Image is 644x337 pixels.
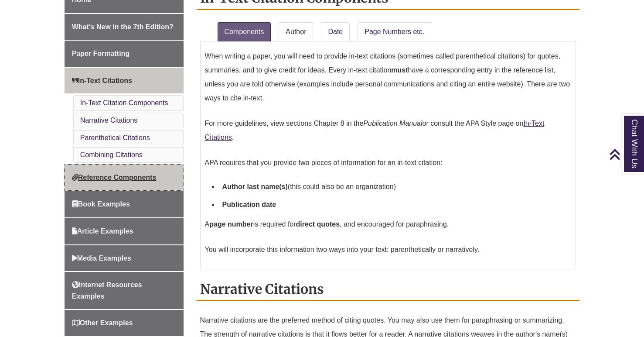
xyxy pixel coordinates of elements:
a: Narrative Citations [80,117,138,124]
a: Components [218,22,271,41]
p: APA requires that you provide two pieces of information for an in-text citation: [205,152,572,173]
a: Page Numbers etc. [358,22,431,41]
a: In-Text Citations [65,68,184,94]
span: Media Examples [72,254,132,262]
a: What's New in the 7th Edition? [65,14,184,40]
a: Back to Top [609,148,642,160]
span: Reference Components [72,174,157,181]
a: Reference Components [65,165,184,191]
span: In-Text Citations [72,77,132,84]
p: You will incorporate this information two ways into your text: parenthetically or narratively. [205,239,572,260]
span: Book Examples [72,200,130,208]
a: Internet Resources Examples [65,272,184,309]
h2: Narrative Citations [197,278,580,301]
a: Other Examples [65,310,184,336]
p: When writing a paper, you will need to provide in-text citations (sometimes called parenthetical ... [205,46,572,109]
span: What's New in the 7th Edition? [72,23,174,31]
a: Book Examples [65,191,184,217]
a: In-Text Citation Components [80,99,168,107]
a: Paper Formatting [65,41,184,67]
span: Article Examples [72,227,133,235]
span: Paper Formatting [72,50,129,57]
p: A is required for , and encouraged for paraphrasing. [205,214,572,235]
strong: page number [209,220,253,228]
a: In-Text Citations [205,120,545,141]
a: Article Examples [65,218,184,244]
p: For more guidelines, view sections Chapter 8 in the or consult the APA Style page on . [205,113,572,148]
a: Combining Citations [80,151,143,158]
span: Other Examples [72,319,133,327]
strong: Author last name(s) [222,183,288,190]
a: Media Examples [65,245,184,272]
a: Date [321,22,350,41]
span: Internet Resources Examples [72,281,142,300]
strong: Publication date [222,201,276,208]
li: (this could also be an organization) [219,178,572,196]
a: Author [279,22,313,41]
strong: must [391,66,408,74]
em: Publication Manual [363,120,422,127]
strong: direct quotes [296,220,340,228]
a: Parenthetical Citations [80,134,150,141]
